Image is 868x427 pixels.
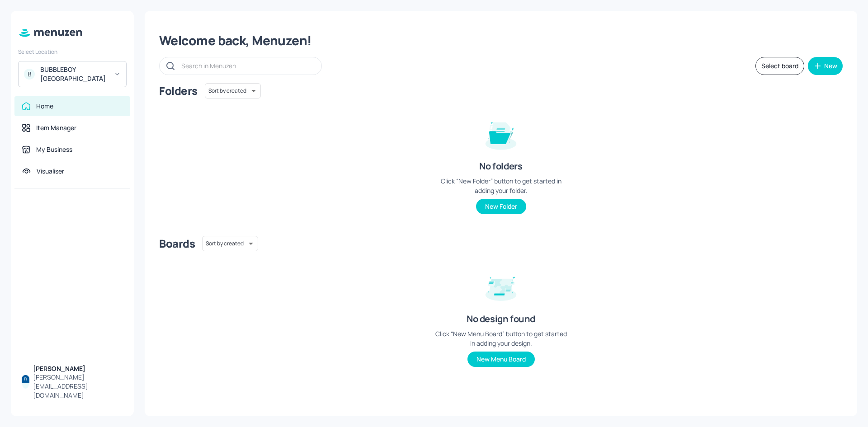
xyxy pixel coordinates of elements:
[36,102,53,111] div: Home
[433,176,569,195] div: Click “New Folder” button to get started in adding your folder.
[159,33,843,49] div: Welcome back, Menuzen!
[36,145,72,154] div: My Business
[467,352,535,367] button: New Menu Board
[205,82,261,100] div: Sort by created
[467,313,535,325] div: No design found
[40,65,108,83] div: BUBBLEBOY [GEOGRAPHIC_DATA]
[433,329,569,348] div: Click “New Menu Board” button to get started in adding your design.
[755,57,804,75] button: Select board
[159,236,195,251] div: Boards
[202,235,258,253] div: Sort by created
[33,364,123,373] div: [PERSON_NAME]
[18,48,127,56] div: Select Location
[36,123,76,132] div: Item Manager
[33,373,123,400] div: [PERSON_NAME][EMAIL_ADDRESS][DOMAIN_NAME]
[159,84,198,98] div: Folders
[24,69,35,80] div: B
[22,375,29,383] img: ACg8ocL1yuH4pEfkxJySTgzkUhi3pM-1jJLmjIL7Sesj07Cz=s96-c
[181,59,312,72] input: Search in Menuzen
[37,167,64,176] div: Visualiser
[824,63,837,69] div: New
[478,264,524,309] img: design-empty
[479,160,522,173] div: No folders
[808,57,843,75] button: New
[476,199,526,214] button: New Folder
[478,111,524,156] img: folder-empty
